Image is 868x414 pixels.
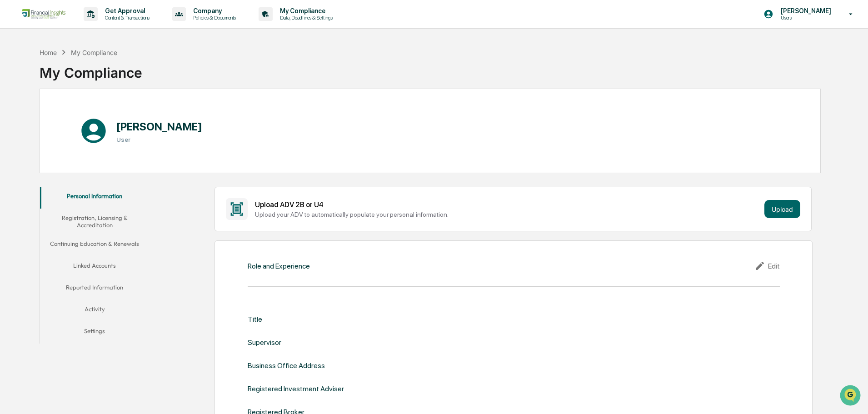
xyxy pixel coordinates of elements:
div: Supervisor [248,338,281,347]
a: 🖐️Preclearance [5,111,62,127]
div: 🖐️ [9,115,16,123]
h1: [PERSON_NAME] [116,120,202,133]
div: My Compliance [71,49,117,56]
p: [PERSON_NAME] [773,7,836,15]
div: Role and Experience [248,262,310,270]
p: How can we help? [9,19,165,34]
a: 🗄️Attestations [62,111,116,127]
div: secondary tabs example [40,187,149,344]
div: 🔎 [9,133,16,140]
p: Get Approval [98,7,154,15]
span: Pylon [90,154,110,161]
h3: User [116,136,202,143]
button: Activity [40,300,149,322]
div: Start new chat [31,70,149,79]
span: Attestations [75,115,113,124]
p: Company [186,7,240,15]
iframe: Open customer support [839,384,863,409]
button: Personal Information [40,187,149,209]
a: 🔎Data Lookup [5,128,61,145]
div: Upload ADV 2B or U4 [255,200,761,209]
p: Data, Deadlines & Settings [273,15,337,21]
p: Policies & Documents [186,15,240,21]
button: Settings [40,322,149,344]
span: Data Lookup [18,132,57,141]
div: Home [40,49,57,56]
span: Preclearance [18,115,59,124]
div: Title [248,315,262,324]
p: My Compliance [273,7,337,15]
button: Registration, Licensing & Accreditation [40,209,149,234]
div: Business Office Address [248,361,325,370]
div: Edit [754,260,780,271]
button: Upload [764,200,800,218]
div: Registered Investment Adviser [248,384,344,393]
div: 🗄️ [66,115,73,123]
a: Powered byPylon [64,154,110,161]
div: Upload your ADV to automatically populate your personal information. [255,211,761,218]
img: logo [22,9,65,19]
p: Content & Transactions [98,15,154,21]
div: My Compliance [40,57,142,81]
img: 1746055101610-c473b297-6a78-478c-a979-82029cc54cd1 [9,70,25,86]
button: Reported Information [40,278,149,300]
p: Users [773,15,836,21]
button: Continuing Education & Renewals [40,234,149,256]
button: Linked Accounts [40,256,149,278]
div: We're available if you need us! [31,79,115,86]
button: Start new chat [155,72,165,83]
